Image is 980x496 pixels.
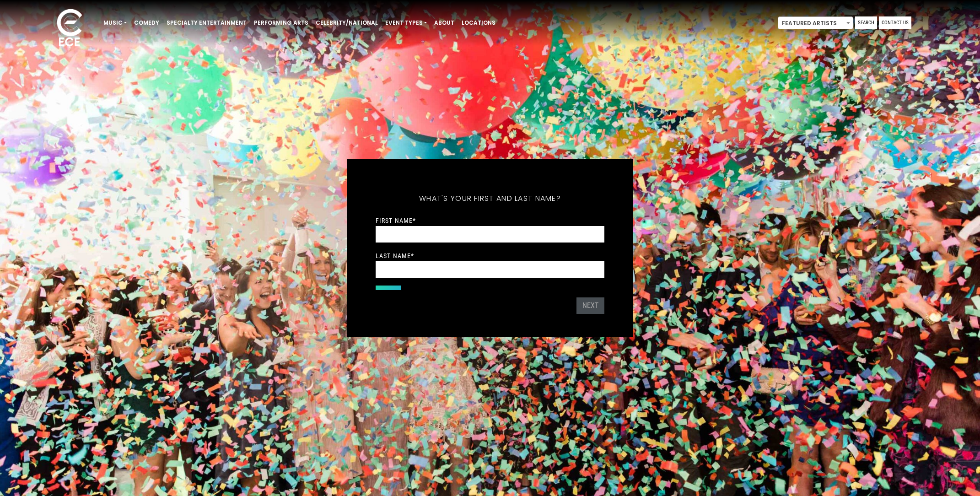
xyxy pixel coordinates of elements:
a: Music [100,15,130,31]
a: Specialty Entertainment [163,15,250,31]
a: Event Types [382,15,431,31]
a: Performing Arts [250,15,312,31]
a: About [431,15,458,31]
img: ece_new_logo_whitev2-1.png [47,6,92,51]
a: Comedy [130,15,163,31]
a: Locations [458,15,499,31]
a: Celebrity/National [312,15,382,31]
h5: What's your first and last name? [376,182,604,215]
a: Contact Us [879,16,911,29]
label: First Name [376,216,416,225]
span: Featured Artists [778,17,853,30]
label: Last Name [376,252,414,260]
span: Featured Artists [778,16,853,29]
a: Search [855,16,877,29]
